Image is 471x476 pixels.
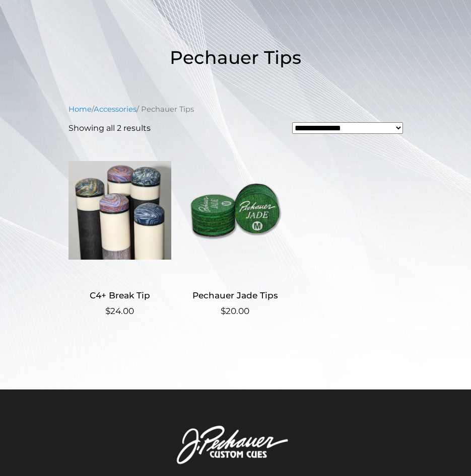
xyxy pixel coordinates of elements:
[94,105,137,114] a: Accessories
[184,142,287,278] img: Pechauer Jade Tips
[292,122,403,134] select: Shop order
[69,105,92,114] a: Home
[69,104,403,115] nav: Breadcrumb
[221,306,249,316] bdi: 20.00
[184,286,287,305] h2: Pechauer Jade Tips
[69,142,171,278] img: C4+ Break Tip
[105,306,110,316] span: $
[69,122,151,134] p: Showing all 2 results
[221,306,226,316] span: $
[69,142,171,318] a: C4+ Break Tip $24.00
[69,286,171,305] h2: C4+ Break Tip
[184,142,287,318] a: Pechauer Jade Tips $20.00
[170,46,301,68] span: Pechauer Tips
[105,306,134,316] bdi: 24.00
